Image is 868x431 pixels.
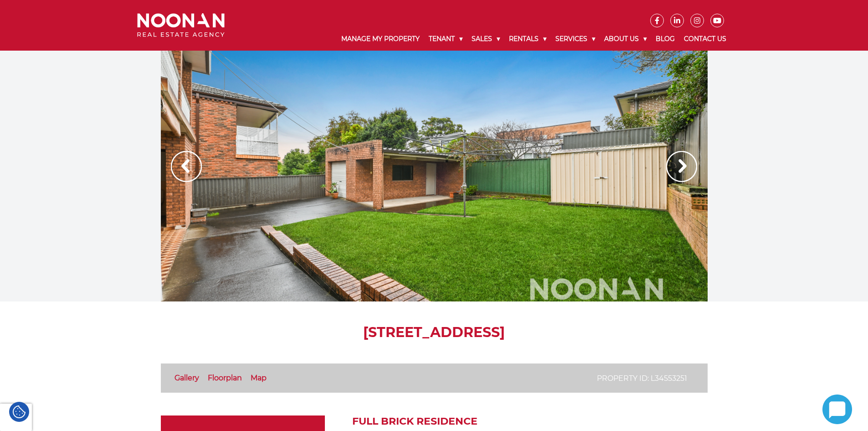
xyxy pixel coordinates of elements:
[171,151,202,182] img: Arrow slider
[600,27,651,51] a: About Us
[504,27,551,51] a: Rentals
[679,27,731,51] a: Contact Us
[597,373,687,384] p: Property ID: L34553251
[352,415,708,427] h2: Full Brick Residence
[208,374,242,382] a: Floorplan
[551,27,600,51] a: Services
[424,27,467,51] a: Tenant
[9,402,29,422] div: Cookie Settings
[666,151,697,182] img: Arrow slider
[161,324,708,341] h1: [STREET_ADDRESS]
[175,374,199,382] a: Gallery
[467,27,504,51] a: Sales
[251,374,267,382] a: Map
[337,27,424,51] a: Manage My Property
[137,13,225,37] img: Noonan Real Estate Agency
[651,27,679,51] a: Blog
